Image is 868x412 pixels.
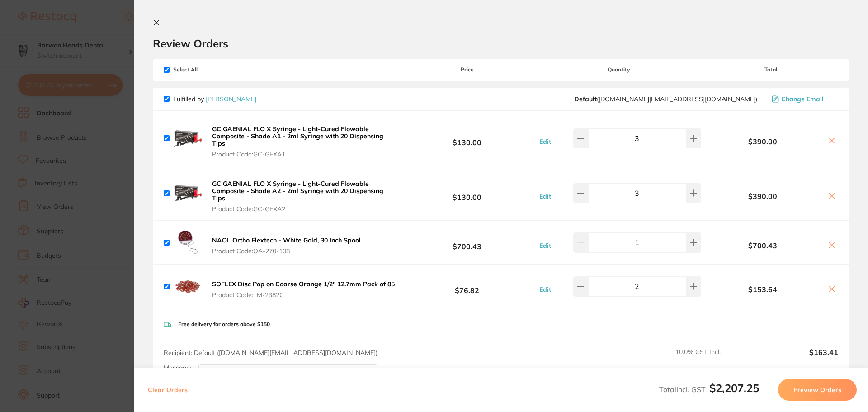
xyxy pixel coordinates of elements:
span: customer.care@henryschein.com.au [574,95,757,103]
b: $390.00 [703,192,822,200]
b: NAOL Ortho Flextech - White Gold, 30 Inch Spool [212,236,361,244]
b: $130.00 [400,130,534,147]
b: $153.64 [703,285,822,294]
label: Message: [164,364,191,372]
button: Clear Orders [145,379,190,401]
h2: Review Orders [153,37,849,50]
b: $700.43 [400,234,534,251]
b: Default [574,95,597,103]
b: GC GAENIAL FLO X Syringe - Light-Cured Flowable Composite - Shade A1 - 2ml Syringe with 20 Dispen... [212,125,383,147]
span: Product Code: OA-270-108 [212,247,361,255]
span: Total [703,66,838,73]
img: dGUzemdzNg [173,179,202,208]
output: $163.41 [760,348,838,368]
span: 10.0 % GST Incl. [675,348,753,368]
p: Free delivery for orders above $150 [178,321,270,327]
b: GC GAENIAL FLO X Syringe - Light-Cured Flowable Composite - Shade A2 - 2ml Syringe with 20 Dispen... [212,180,383,202]
p: Fulfilled by [173,95,256,103]
b: $700.43 [703,242,822,250]
span: Product Code: GC-GFXA2 [212,205,397,213]
button: Edit [537,242,554,250]
span: Product Code: GC-GFXA1 [212,151,397,158]
span: Change Email [781,95,824,103]
a: [PERSON_NAME] [206,95,256,103]
button: Preview Orders [778,379,857,401]
b: $76.82 [400,278,534,295]
span: Product Code: TM-2382C [212,291,395,298]
button: NAOL Ortho Flextech - White Gold, 30 Inch Spool Product Code:OA-270-108 [209,236,363,255]
button: Edit [537,137,554,146]
button: Edit [537,192,554,200]
button: SOFLEX Disc Pop on Coarse Orange 1/2" 12.7mm Pack of 85 Product Code:TM-2382C [209,280,397,299]
img: Ym40NDBrNQ [173,272,202,301]
b: $390.00 [703,137,822,146]
span: Total Incl. GST [659,385,759,394]
span: Quantity [535,66,703,73]
span: Price [400,66,534,73]
img: b2YwejZncA [173,228,202,257]
button: GC GAENIAL FLO X Syringe - Light-Cured Flowable Composite - Shade A2 - 2ml Syringe with 20 Dispen... [209,180,400,213]
button: Change Email [769,95,838,103]
b: SOFLEX Disc Pop on Coarse Orange 1/2" 12.7mm Pack of 85 [212,280,395,288]
span: Recipient: Default ( [DOMAIN_NAME][EMAIL_ADDRESS][DOMAIN_NAME] ) [164,349,377,357]
b: $130.00 [400,185,534,202]
span: Select All [164,66,254,73]
button: GC GAENIAL FLO X Syringe - Light-Cured Flowable Composite - Shade A1 - 2ml Syringe with 20 Dispen... [209,125,400,158]
button: Edit [537,285,554,294]
img: amd4cXI4ag [173,124,202,153]
b: $2,207.25 [709,381,759,395]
